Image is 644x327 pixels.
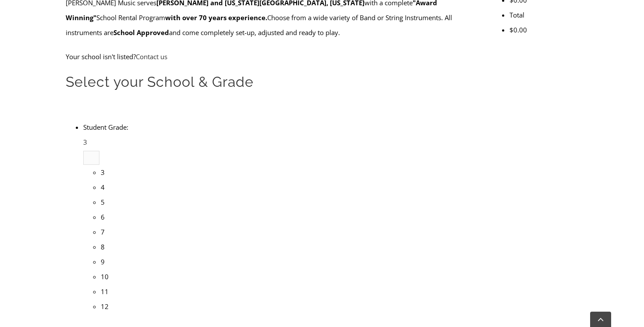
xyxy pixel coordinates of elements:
[136,52,167,61] a: Contact us
[510,22,578,37] li: $0.00
[66,73,472,91] h2: Select your School & Grade
[66,49,472,64] p: Your school isn't listed?
[83,138,87,146] span: 3
[113,28,169,37] strong: School Approved
[510,7,578,22] li: Total
[165,13,267,22] strong: with over 70 years experience.
[83,123,128,132] label: Student Grade:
